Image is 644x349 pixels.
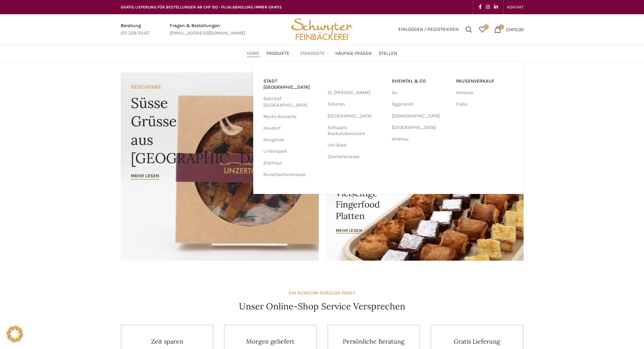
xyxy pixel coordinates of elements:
[335,47,372,60] a: Häufige Fragen
[300,50,325,57] span: Standorte
[477,2,484,12] a: Facebook social link
[266,47,293,60] a: Produkte
[289,290,355,296] strong: EIN RUNDUM-SORGLOS-PAKET
[263,75,321,93] a: Stadt [GEOGRAPHIC_DATA]
[392,99,449,110] a: Eggersriet
[491,23,527,36] a: 0 CHF0.00
[484,24,489,29] span: 0
[476,23,489,36] div: Meine Wunschliste
[263,123,321,134] a: Neudorf
[247,47,260,60] a: Home
[492,2,500,12] a: Linkedin social link
[504,0,527,14] div: Secondary navigation
[398,27,459,32] span: Einloggen / Registrieren
[392,75,449,87] a: RHEINTAL & CO
[328,87,385,99] a: St. [PERSON_NAME]
[289,26,355,32] a: Site logo
[263,146,321,157] a: Lindenpark
[462,23,476,36] a: Suchen
[263,93,321,111] a: Bahnhof [GEOGRAPHIC_DATA]
[456,87,514,99] a: Helsana
[476,23,489,36] a: 0
[121,22,149,37] a: Infobox link
[507,0,524,14] a: KONTAKT
[121,5,282,9] span: GRATIS LIEFERUNG FÜR BESTELLUNGEN AB CHF 150 - FILIALABHOLUNG IMMER GRATIS
[379,47,397,60] a: Stellen
[507,5,524,9] span: KONTAKT
[328,99,385,110] a: Schoren
[235,337,306,345] h4: Morgen geliefert
[395,23,462,36] a: Einloggen / Registrieren
[289,14,355,45] img: Bäckerei Schwyter
[392,110,449,122] a: [DEMOGRAPHIC_DATA]
[506,26,524,32] bdi: 0.00
[328,110,385,122] a: [GEOGRAPHIC_DATA]
[379,50,397,57] span: Stellen
[392,133,449,145] a: Widnau
[506,26,515,32] span: CHF
[499,24,504,29] span: 0
[132,337,203,345] h4: Zeit sparen
[239,300,405,312] h4: Unser Online-Shop Service Versprechen
[170,22,245,37] a: Infobox link
[247,50,260,57] span: Home
[266,50,289,57] span: Produkte
[392,122,449,133] a: [GEOGRAPHIC_DATA]
[121,72,319,261] a: Banner link
[392,87,449,99] a: Au
[263,111,321,123] a: Markt-Rondelle
[328,139,385,151] a: Uni-Beck
[326,166,524,261] a: Banner link
[484,2,492,12] a: Instagram social link
[263,169,321,180] a: Rorschacherstrasse
[117,47,527,60] div: Main navigation
[263,134,321,146] a: Neugasse
[456,99,514,110] a: Fisba
[456,75,514,87] a: Pausenverkauf
[263,157,321,169] a: Riethüsli
[335,50,372,57] span: Häufige Fragen
[328,151,385,162] a: Zürcherstrasse
[338,337,409,345] h4: Persönliche Beratung
[442,337,512,345] h4: Gratis Lieferung
[300,47,329,60] a: Standorte
[328,122,385,139] a: Schuppis Backstubenbistro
